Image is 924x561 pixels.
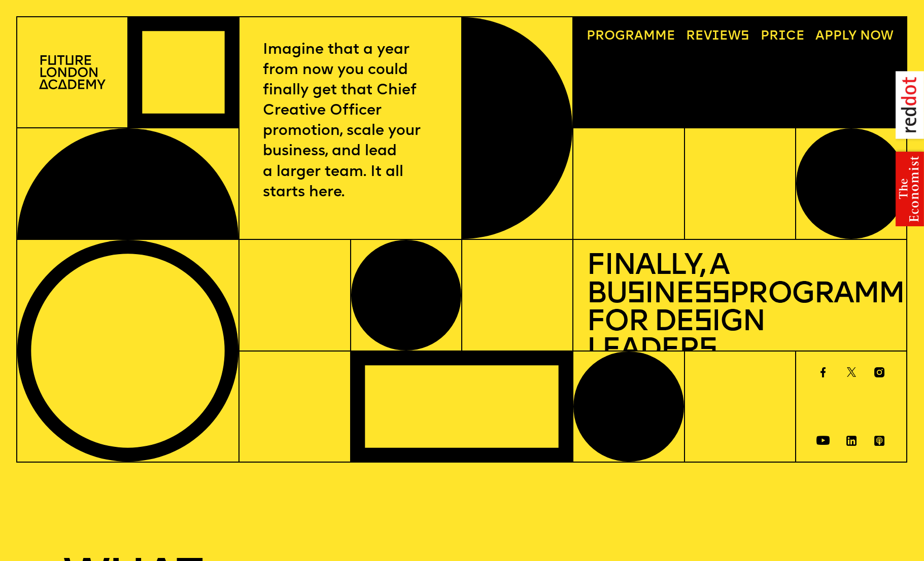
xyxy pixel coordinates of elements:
a: Reviews [679,23,756,49]
h1: Finally, a Bu ine Programme for De ign Leader [587,253,894,365]
a: Programme [580,23,681,49]
p: Imagine that a year from now you could finally get that Chief Creative Officer promotion, scale y... [263,40,438,203]
a: Apply now [809,23,900,49]
span: s [699,336,716,366]
span: s [694,308,711,338]
span: a [634,30,643,43]
span: s [627,280,644,310]
span: ss [694,280,729,310]
span: A [815,30,825,43]
a: Price [754,23,811,49]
